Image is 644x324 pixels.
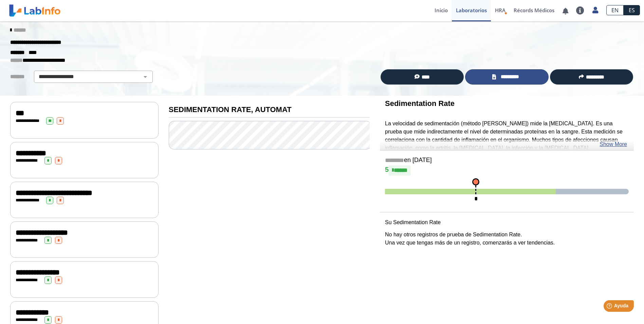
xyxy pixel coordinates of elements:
b: SEDIMENTATION RATE, AUTOMAT [169,105,292,114]
p: La velocidad de sedimentación (método [PERSON_NAME]) mide la [MEDICAL_DATA]. Es una prueba que mi... [385,120,629,152]
a: ES [624,5,640,15]
a: Show More [600,140,627,148]
h4: 5 [385,165,629,176]
p: No hay otros registros de prueba de Sedimentation Rate. Una vez que tengas más de un registro, co... [385,231,629,247]
span: HRA [495,7,505,14]
p: Su Sedimentation Rate [385,218,629,227]
a: EN [606,5,624,15]
b: Sedimentation Rate [385,99,455,108]
h5: en [DATE] [385,157,629,164]
iframe: Help widget launcher [584,298,637,317]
